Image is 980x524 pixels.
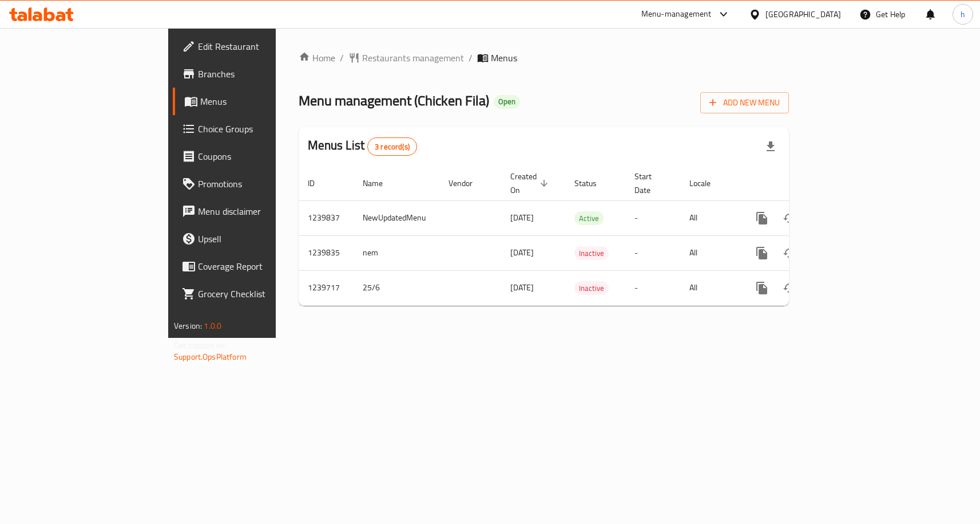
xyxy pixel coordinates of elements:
table: enhanced table [299,166,867,306]
span: Branches [198,67,323,81]
span: Created On [510,170,552,197]
span: Promotions [198,177,323,191]
span: h [961,8,965,21]
span: Inactive [574,247,609,260]
td: All [680,235,739,270]
li: / [340,51,344,65]
span: Choice Groups [198,122,323,136]
div: Inactive [574,246,609,260]
button: more [748,274,776,302]
td: - [625,270,680,305]
span: ID [308,176,330,190]
nav: breadcrumb [299,51,789,65]
span: Vendor [449,176,487,190]
td: All [680,270,739,305]
a: Support.OpsPlatform [174,349,247,364]
span: Name [363,176,398,190]
span: Menu management ( Chicken Fila ) [299,88,489,113]
span: Active [574,212,604,225]
span: Locale [689,176,725,190]
div: Export file [757,133,784,160]
span: Menus [491,51,517,65]
div: Total records count [367,137,417,156]
h2: Menus List [308,137,417,156]
span: 1.0.0 [204,318,221,333]
span: [DATE] [510,245,534,260]
span: Coupons [198,149,323,163]
td: - [625,200,680,235]
span: Status [574,176,612,190]
td: NewUpdatedMenu [354,200,439,235]
button: Change Status [776,274,803,302]
span: [DATE] [510,280,534,295]
span: Menus [200,94,323,108]
span: Menu disclaimer [198,204,323,218]
td: - [625,235,680,270]
a: Branches [173,60,332,88]
button: more [748,204,776,232]
a: Menus [173,88,332,115]
button: more [748,239,776,267]
a: Promotions [173,170,332,198]
span: Coverage Report [198,259,323,273]
span: Get support on: [174,338,227,353]
div: Inactive [574,281,609,295]
a: Choice Groups [173,115,332,143]
a: Upsell [173,225,332,253]
a: Restaurants management [348,51,464,65]
th: Actions [739,166,867,201]
div: Open [494,95,520,109]
span: Start Date [634,170,666,197]
span: Inactive [574,282,609,295]
li: / [469,51,473,65]
a: Coverage Report [173,253,332,280]
a: Coupons [173,143,332,170]
a: Grocery Checklist [173,280,332,308]
td: 25/6 [354,270,439,305]
span: Grocery Checklist [198,287,323,301]
button: Add New Menu [700,92,789,113]
td: All [680,200,739,235]
td: nem [354,235,439,270]
span: Edit Restaurant [198,40,323,53]
a: Edit Restaurant [173,33,332,60]
span: Restaurants management [362,51,464,65]
a: Menu disclaimer [173,198,332,225]
span: Add New Menu [709,96,780,110]
div: [GEOGRAPHIC_DATA] [765,8,841,21]
span: Upsell [198,232,323,246]
span: Open [494,97,520,107]
button: Change Status [776,239,803,267]
button: Change Status [776,204,803,232]
div: Menu-management [641,7,712,21]
span: [DATE] [510,210,534,225]
span: Version: [174,318,202,333]
span: 3 record(s) [368,141,416,152]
